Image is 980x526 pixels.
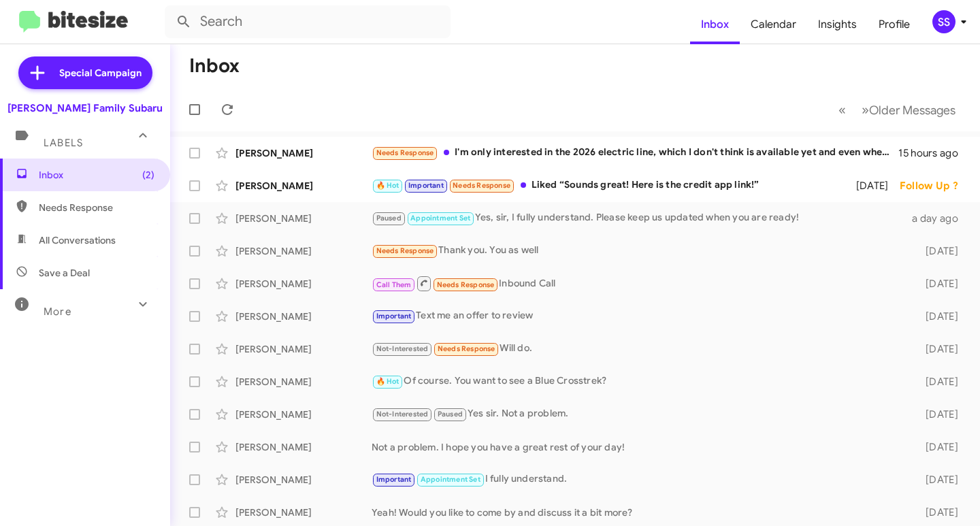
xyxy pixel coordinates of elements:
div: Text me an offer to review [372,308,910,324]
button: Next [853,96,964,124]
div: [DATE] [910,342,969,356]
div: 15 hours ago [898,146,969,160]
span: Not-Interested [376,410,429,418]
div: [PERSON_NAME] [235,473,372,487]
div: [DATE] [910,277,969,291]
span: Important [376,312,412,320]
span: Needs Response [376,246,434,255]
div: [DATE] [910,310,969,323]
div: [PERSON_NAME] [235,146,372,160]
div: [DATE] [910,408,969,421]
span: All Conversations [39,233,116,247]
div: [DATE] [846,179,899,193]
div: [PERSON_NAME] [235,408,372,421]
div: [PERSON_NAME] [235,310,372,323]
span: » [862,101,869,118]
span: (2) [142,168,154,182]
span: Important [376,475,412,484]
a: Insights [807,5,868,44]
span: Needs Response [438,344,495,353]
span: Important [408,181,444,190]
span: Paused [438,410,463,418]
div: Inbound Call [372,275,910,292]
div: [PERSON_NAME] [235,375,372,389]
div: Yes sir. Not a problem. [372,406,910,422]
div: Liked “Sounds great! Here is the credit app link!” [372,178,846,193]
div: [PERSON_NAME] [235,212,372,225]
div: [PERSON_NAME] [235,440,372,454]
div: Of course. You want to see a Blue Crosstrek? [372,374,910,389]
span: Needs Response [39,201,154,214]
span: Appointment Set [410,214,470,223]
span: « [838,101,846,118]
div: [DATE] [910,506,969,519]
div: Yes, sir, I fully understand. Please keep us updated when you are ready! [372,210,910,226]
span: Needs Response [437,280,495,289]
div: [PERSON_NAME] [235,506,372,519]
span: Labels [44,137,83,149]
div: SS [932,10,955,33]
span: Inbox [39,168,154,182]
span: 🔥 Hot [376,181,399,190]
div: [PERSON_NAME] [235,277,372,291]
span: Needs Response [376,148,434,157]
div: [PERSON_NAME] [235,342,372,356]
span: Appointment Set [421,475,480,484]
div: [DATE] [910,375,969,389]
nav: Page navigation example [831,96,964,124]
span: Save a Deal [39,266,90,280]
div: Not a problem. I hope you have a great rest of your day! [372,440,910,454]
input: Search [165,5,451,38]
span: Paused [376,214,402,223]
div: [PERSON_NAME] Family Subaru [7,101,163,115]
div: [DATE] [910,244,969,258]
div: [PERSON_NAME] [235,244,372,258]
a: Profile [868,5,921,44]
div: Thank you. You as well [372,243,910,259]
div: [DATE] [910,473,969,487]
div: a day ago [910,212,969,225]
div: Yeah! Would you like to come by and discuss it a bit more? [372,506,910,519]
a: Special Campaign [18,56,152,89]
div: Follow Up ? [900,179,969,193]
a: Calendar [740,5,807,44]
span: Not-Interested [376,344,429,353]
span: More [44,306,71,318]
span: Special Campaign [59,66,142,80]
button: Previous [830,96,854,124]
span: Call Them [376,280,412,289]
div: I fully understand. [372,472,910,487]
div: [DATE] [910,440,969,454]
div: Will do. [372,341,910,357]
div: [PERSON_NAME] [235,179,372,193]
span: Older Messages [869,103,955,118]
button: SS [921,10,965,33]
span: Needs Response [453,181,510,190]
h1: Inbox [189,55,240,77]
div: I'm only interested in the 2026 electric line, which I don't think is available yet and even when... [372,145,898,161]
a: Inbox [690,5,740,44]
span: 🔥 Hot [376,377,399,386]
